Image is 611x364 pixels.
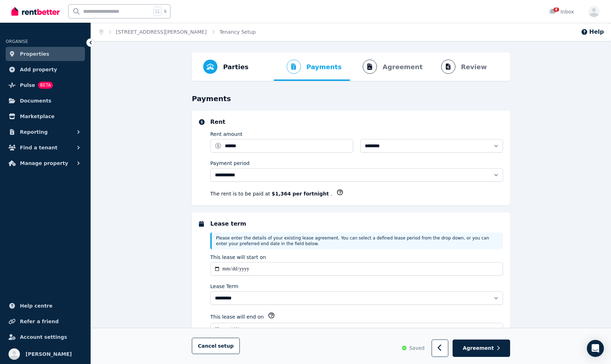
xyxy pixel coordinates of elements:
a: PulseBETA [6,78,85,92]
span: Help centre [20,302,53,310]
label: This lease will end on [210,313,264,320]
label: Payment period [210,160,249,167]
img: RentBetter [11,6,60,17]
div: Inbox [549,8,574,15]
label: This lease will start on [210,254,266,261]
button: Payments [274,53,347,81]
span: Properties [20,50,49,58]
span: Pulse [20,81,35,89]
a: Add property [6,62,85,77]
span: Please enter the details of your existing lease agreement. You can select a defined lease period ... [216,236,489,246]
h5: Lease term [210,220,503,228]
nav: Progress [192,53,510,81]
a: Properties [6,47,85,61]
span: Agreement [463,345,494,352]
span: BETA [38,82,53,89]
a: Marketplace [6,109,85,123]
a: Documents [6,94,85,108]
h3: Payments [192,94,510,104]
span: Find a tenant [20,143,58,152]
button: Find a tenant [6,140,85,155]
span: Reporting [20,128,48,136]
span: Tenancy Setup [220,28,256,35]
a: Help centre [6,299,85,313]
span: Manage property [20,159,68,167]
div: Open Intercom Messenger [587,340,604,357]
b: $1,364 per fortnight [272,191,331,197]
button: Manage property [6,156,85,170]
span: Cancel [198,343,234,349]
label: Rent amount [210,131,243,138]
span: Account settings [20,333,67,341]
nav: Breadcrumb [91,23,264,41]
a: [STREET_ADDRESS][PERSON_NAME] [116,29,207,35]
span: [PERSON_NAME] [26,350,72,358]
button: Reporting [6,125,85,139]
p: The rent is to be paid at . [210,190,332,197]
span: Saved [409,345,425,352]
label: Lease Term [210,283,238,290]
a: Account settings [6,330,85,344]
span: Payments [307,62,342,72]
button: Parties [198,53,254,81]
span: 4 [553,7,559,12]
a: Refer a friend [6,314,85,329]
span: setup [218,343,234,350]
button: Agreement [453,340,510,357]
span: Marketplace [20,112,54,121]
span: Parties [223,62,248,72]
span: Refer a friend [20,317,59,326]
span: Documents [20,96,52,105]
button: Help [581,28,604,36]
button: Cancelsetup [192,338,240,354]
span: k [164,9,167,14]
span: ORGANISE [6,39,28,44]
span: Add property [20,65,57,74]
h5: Rent [210,118,503,126]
